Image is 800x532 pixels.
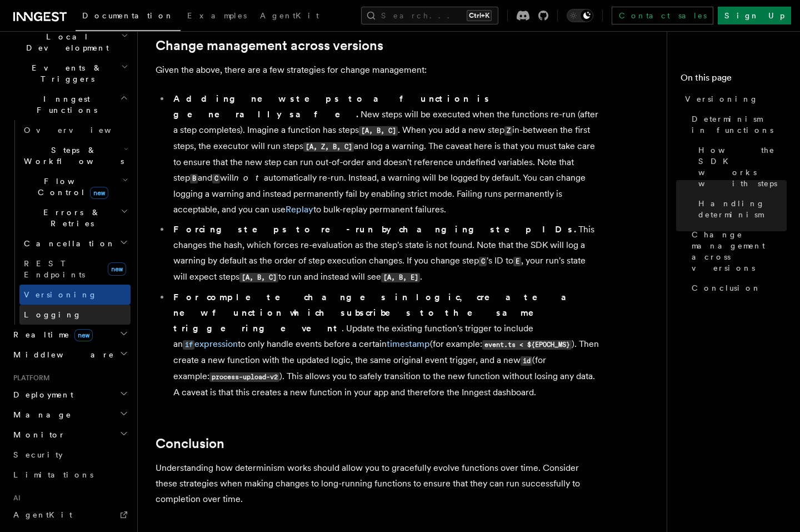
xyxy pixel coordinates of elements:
span: Conclusion [692,282,761,294]
span: new [108,262,126,276]
kbd: Ctrl+K [467,10,492,21]
a: ifexpression [183,339,238,349]
button: Flow Controlnew [19,171,131,202]
button: Monitor [9,425,131,445]
li: . Update the existing function's trigger to include an to only handle events before a certain (fo... [170,290,600,400]
code: if [183,340,194,350]
span: Overview [24,126,138,135]
span: AgentKit [13,510,72,519]
a: Security [9,445,131,465]
button: Cancellation [19,233,131,253]
button: Middleware [9,345,131,365]
code: event.ts < ${EPOCH_MS} [482,340,572,350]
a: Replay [286,204,313,215]
code: id [521,356,532,366]
a: Overview [19,120,131,140]
a: Conclusion [687,278,787,298]
code: process-upload-v2 [209,372,279,382]
span: Errors & Retries [19,207,121,229]
span: Platform [9,374,50,382]
span: Manage [9,409,72,420]
span: Events & Triggers [9,62,121,84]
span: Inngest Functions [9,93,120,116]
span: Versioning [685,93,758,105]
a: AgentKit [253,3,326,30]
a: Sign Up [718,7,791,24]
span: Middleware [9,349,114,360]
span: new [74,329,93,341]
span: Flow Control [19,176,122,198]
a: REST Endpointsnew [19,253,131,285]
button: Local Development [9,27,131,58]
span: Cancellation [19,238,116,249]
a: AgentKit [9,505,131,525]
code: [A, B, C] [239,273,278,282]
span: Monitor [9,429,66,440]
span: Deployment [9,389,73,400]
strong: For complete changes in logic, create a new function which subscribes to the same triggering event [173,292,579,334]
span: Security [13,450,63,459]
span: Change management across versions [692,229,787,274]
span: Logging [24,310,82,319]
span: AgentKit [260,11,319,20]
div: Inngest Functions [9,120,131,325]
p: Understanding how determinism works should allow you to gracefully evolve functions over time. Co... [156,460,600,507]
span: new [90,187,108,199]
span: Determinism in functions [692,113,787,136]
a: Determinism in functions [687,109,787,140]
a: Versioning [681,89,787,109]
span: REST Endpoints [24,259,85,279]
button: Errors & Retries [19,202,131,233]
a: Logging [19,305,131,325]
span: Examples [187,11,247,20]
span: Documentation [82,11,174,20]
a: Versioning [19,285,131,305]
code: B [190,174,198,183]
a: Conclusion [156,436,224,451]
a: Documentation [76,3,181,31]
code: C [212,174,220,183]
button: Events & Triggers [9,58,131,89]
code: [A, B, E] [381,273,420,282]
li: New steps will be executed when the functions re-run (after a step completes). Imagine a function... [170,91,600,217]
span: Realtime [9,329,93,340]
span: Limitations [13,470,93,479]
button: Steps & Workflows [19,140,131,171]
span: AI [9,494,21,503]
a: Contact sales [612,7,713,24]
button: Search...Ctrl+K [361,7,498,24]
button: Toggle dark mode [567,9,593,22]
button: Manage [9,405,131,425]
span: Handling determinism [698,198,787,220]
li: This changes the hash, which forces re-evaluation as the step's state is not found. Note that the... [170,222,600,285]
code: [A, Z, B, C] [303,142,354,152]
button: Inngest Functions [9,89,131,120]
h4: On this page [681,71,787,89]
code: Z [504,126,512,136]
code: [A, B, C] [359,126,398,136]
code: E [513,257,521,266]
a: How the SDK works with steps [694,140,787,193]
a: Change management across versions [687,225,787,278]
code: C [479,257,487,266]
button: Realtimenew [9,325,131,345]
span: Local Development [9,31,121,53]
a: Examples [181,3,253,30]
a: Change management across versions [156,38,383,53]
button: Deployment [9,385,131,405]
strong: Forcing steps to re-run by changing step IDs. [173,224,578,235]
span: Versioning [24,290,97,299]
a: Handling determinism [694,193,787,225]
em: not [234,172,264,183]
a: Limitations [9,465,131,485]
span: How the SDK works with steps [698,145,787,189]
a: timestamp [387,339,430,349]
strong: Adding new steps to a function is generally safe. [173,93,491,120]
span: Steps & Workflows [19,145,124,167]
p: Given the above, there are a few strategies for change management: [156,62,600,78]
